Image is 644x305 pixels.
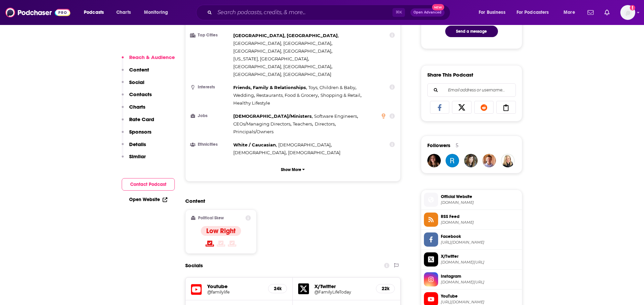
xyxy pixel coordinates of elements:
img: Podchaser - Follow, Share and Rate Podcasts [5,6,70,19]
span: YouTube [441,293,519,299]
span: White / Caucasian [233,142,276,147]
span: New [432,4,444,10]
button: open menu [512,7,559,18]
a: @FamilyLifeToday [314,289,371,295]
span: Monitoring [144,8,168,17]
p: Similar [129,153,146,160]
span: https://www.facebook.com/familylifeministry [441,240,519,245]
p: Show More [281,167,301,172]
img: tab_domain_overview_orange.svg [18,39,24,45]
div: Domain: [DOMAIN_NAME] [18,18,74,23]
h2: Content [185,198,396,204]
span: [GEOGRAPHIC_DATA], [GEOGRAPHIC_DATA] [233,72,331,77]
span: Podcasts [84,8,104,17]
span: , [315,120,336,128]
span: Friends, Family & Relationships [233,85,306,90]
h4: Low Right [206,227,236,235]
p: Details [129,141,146,147]
h3: Interests [191,85,231,89]
span: , [233,149,287,157]
span: https://www.youtube.com/@familylife [441,300,519,305]
img: amandawoods13 [501,154,515,167]
span: , [308,84,356,91]
a: Charts [112,7,135,18]
span: ⌘ K [392,8,405,17]
span: [GEOGRAPHIC_DATA], [GEOGRAPHIC_DATA] [233,48,331,54]
span: , [314,112,358,120]
img: website_grey.svg [11,18,16,23]
p: Reach & Audience [129,54,175,60]
a: Official Website[DOMAIN_NAME] [424,193,519,207]
span: For Podcasters [517,8,549,17]
span: , [233,32,339,39]
button: Rate Card [122,116,154,129]
button: Similar [122,153,146,166]
a: X/Twitter[DOMAIN_NAME][URL] [424,252,519,267]
span: , [233,141,277,149]
span: Facebook [441,233,519,240]
span: [GEOGRAPHIC_DATA], [GEOGRAPHIC_DATA] [233,40,331,46]
button: Charts [122,104,145,116]
span: Software Engineers [314,113,357,119]
span: [DEMOGRAPHIC_DATA] [288,150,340,155]
span: , [278,141,332,149]
a: Facebook[URL][DOMAIN_NAME] [424,232,519,247]
span: Healthy Lifestyle [233,100,270,106]
p: Content [129,66,149,73]
img: logo_orange.svg [11,11,16,16]
p: Charts [129,104,145,110]
span: Shopping & Retail [320,92,360,98]
span: , [233,39,332,47]
span: Wedding [233,92,254,98]
button: Show profile menu [620,5,635,20]
img: bebekova [446,154,459,167]
span: Teachers [293,121,312,127]
div: v 4.0.25 [19,11,33,16]
span: For Business [479,8,505,17]
button: Content [122,66,149,79]
button: open menu [559,7,583,18]
div: Keywords by Traffic [75,40,114,44]
span: twitter.com/FamilyLifeToday [441,260,519,265]
button: Open AdvancedNew [410,8,445,17]
p: Rate Card [129,116,154,122]
a: Copy Link [496,101,516,114]
span: , [233,55,309,63]
img: tab_keywords_by_traffic_grey.svg [67,39,73,45]
div: Domain Overview [26,40,61,44]
span: Instagram [441,273,519,279]
span: , [233,91,255,99]
span: , [293,120,313,128]
button: Contact Podcast [122,178,175,191]
h5: X/Twitter [314,283,371,289]
div: Search followers [427,83,516,97]
span: X/Twitter [441,253,519,259]
a: Share on Facebook [430,101,450,114]
a: Share on X/Twitter [452,101,472,114]
img: User Profile [620,5,635,20]
span: , [233,112,313,120]
h5: Youtube [207,283,263,289]
h3: Jobs [191,114,231,118]
button: Send a message [445,26,498,37]
span: Open Advanced [413,11,442,14]
span: [GEOGRAPHIC_DATA], [GEOGRAPHIC_DATA] [233,33,338,38]
h5: @familylife [207,289,263,295]
span: Followers [427,142,450,148]
h5: 24k [274,286,281,292]
span: familylife.com [441,200,519,205]
a: Instagram[DOMAIN_NAME][URL] [424,272,519,286]
span: , [233,84,307,91]
span: [GEOGRAPHIC_DATA], [GEOGRAPHIC_DATA] [233,64,331,69]
a: Share on Reddit [474,101,494,114]
span: [DEMOGRAPHIC_DATA] [233,150,286,155]
p: Sponsors [129,129,151,135]
div: 5 [456,142,458,148]
span: , [233,47,332,55]
button: open menu [474,7,514,18]
button: Details [122,141,146,154]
